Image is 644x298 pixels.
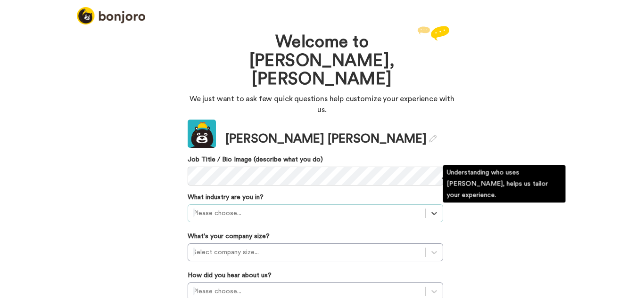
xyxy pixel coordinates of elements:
[225,130,437,148] div: [PERSON_NAME] [PERSON_NAME]
[188,271,272,280] label: How did you hear about us?
[188,155,443,164] label: Job Title / Bio Image (describe what you do)
[188,94,456,115] p: We just want to ask few quick questions help customize your experience with us.
[188,193,264,202] label: What industry are you in?
[188,232,270,241] label: What's your company size?
[77,7,145,24] img: logo_full.png
[443,165,566,203] div: Understanding who uses [PERSON_NAME], helps us tailor your experience.
[417,26,449,40] img: reply.svg
[216,33,428,89] h1: Welcome to [PERSON_NAME], [PERSON_NAME]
